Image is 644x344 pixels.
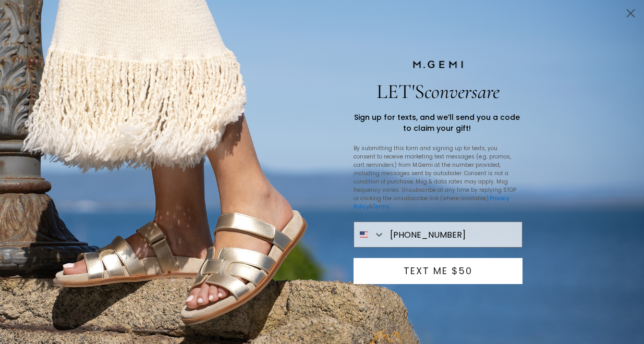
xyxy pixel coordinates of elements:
span: LET'S [376,79,500,104]
span: Sign up for texts, and we’ll send you a code to claim your gift! [354,112,520,133]
img: United States [360,230,368,239]
input: Phone Number [385,222,521,247]
p: By submitting this form and signing up for texts, you consent to receive marketing text messages ... [354,144,520,211]
img: M.Gemi [412,60,464,69]
button: Search Countries [354,222,385,247]
button: Close dialog [622,4,640,22]
span: conversare [424,79,500,104]
a: Privacy Policy [354,194,509,211]
a: Terms [373,203,390,211]
button: TEXT ME $50 [354,258,523,284]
